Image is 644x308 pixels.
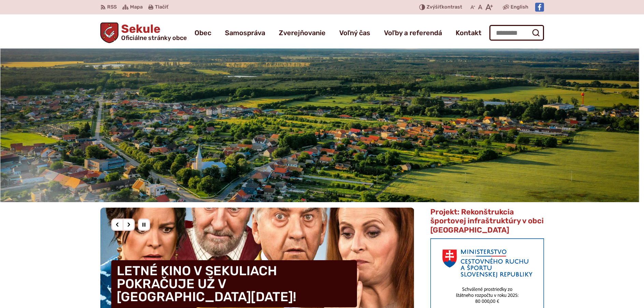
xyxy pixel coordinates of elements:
h1: Sekule [118,23,187,41]
span: Tlačiť [155,4,168,10]
a: Samospráva [225,23,265,42]
a: Kontakt [456,23,482,42]
img: Prejsť na Facebook stránku [535,3,544,12]
a: Logo Sekule, prejsť na domovskú stránku. [100,23,187,43]
a: Voľný čas [339,23,370,42]
a: Zverejňovanie [279,23,326,42]
span: Zvýšiť [427,4,442,10]
h4: LETNÉ KINO V SEKULIACH POKRAČUJE UŽ V [GEOGRAPHIC_DATA][DATE]! [111,260,357,307]
span: Mapa [130,3,143,11]
div: Pozastaviť pohyb slajdera [138,219,150,231]
div: Nasledujúci slajd [123,219,135,231]
span: kontrast [427,4,462,10]
a: English [509,3,530,11]
span: Projekt: Rekonštrukcia športovej infraštruktúry v obci [GEOGRAPHIC_DATA] [430,207,544,235]
div: Predošlý slajd [111,219,124,231]
a: Voľby a referendá [384,23,442,42]
span: RSS [107,3,117,11]
img: Prejsť na domovskú stránku [100,23,119,43]
a: Obec [195,23,211,42]
span: English [511,3,528,11]
span: Oficiálne stránky obce [121,35,187,41]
